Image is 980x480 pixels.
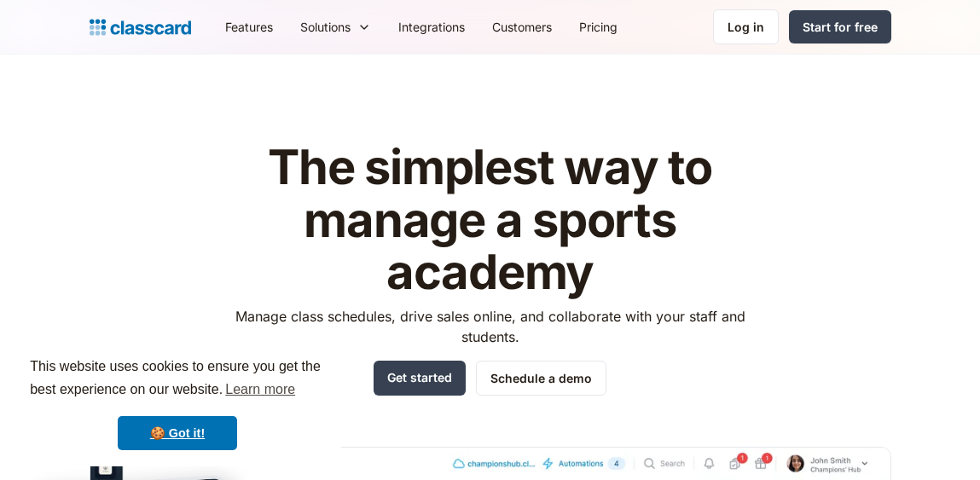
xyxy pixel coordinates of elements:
[713,9,779,44] a: Log in
[118,416,237,450] a: dismiss cookie message
[476,361,606,396] a: Schedule a demo
[14,340,341,466] div: cookieconsent
[219,306,761,347] p: Manage class schedules, drive sales online, and collaborate with your staff and students.
[300,18,351,36] div: Solutions
[803,18,878,36] div: Start for free
[789,10,891,43] a: Start for free
[90,15,191,39] a: home
[219,142,761,299] h1: The simplest way to manage a sports academy
[728,18,764,36] div: Log in
[565,8,631,46] a: Pricing
[478,8,565,46] a: Customers
[30,356,325,402] span: This website uses cookies to ensure you get the best experience on our website.
[212,8,287,46] a: Features
[287,8,385,46] div: Solutions
[385,8,478,46] a: Integrations
[223,377,298,402] a: learn more about cookies
[374,361,466,396] a: Get started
